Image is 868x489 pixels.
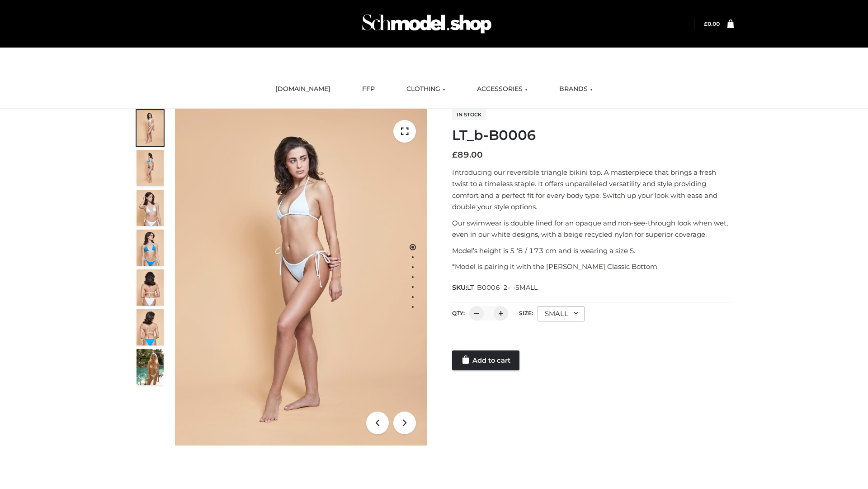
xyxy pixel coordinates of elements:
[452,350,519,370] a: Add to cart
[452,109,486,120] span: In stock
[137,150,164,186] img: ArielClassicBikiniTop_CloudNine_AzureSky_OW114ECO_2-scaled.jpg
[452,282,538,293] span: SKU:
[470,79,534,99] a: ACCESSORIES
[452,261,734,273] p: *Model is pairing it with the [PERSON_NAME] Classic Bottom
[137,269,164,306] img: ArielClassicBikiniTop_CloudNine_AzureSky_OW114ECO_7-scaled.jpg
[359,6,495,42] img: Schmodel Admin 964
[137,230,164,266] img: ArielClassicBikiniTop_CloudNine_AzureSky_OW114ECO_4-scaled.jpg
[269,79,337,99] a: [DOMAIN_NAME]
[452,310,465,316] label: QTY:
[452,127,734,144] h1: LT_b-B0006
[704,20,720,27] a: £0.00
[137,110,164,146] img: ArielClassicBikiniTop_CloudNine_AzureSky_OW114ECO_1-scaled.jpg
[467,283,538,292] span: LT_B0006_2-_-SMALL
[519,310,533,316] label: Size:
[452,167,734,213] p: Introducing our reversible triangle bikini top. A masterpiece that brings a fresh twist to a time...
[355,79,382,99] a: FFP
[704,20,720,27] bdi: 0.00
[452,245,734,257] p: Model’s height is 5 ‘8 / 173 cm and is wearing a size S.
[137,190,164,226] img: ArielClassicBikiniTop_CloudNine_AzureSky_OW114ECO_3-scaled.jpg
[704,20,708,27] span: £
[452,150,458,160] span: £
[452,217,734,240] p: Our swimwear is double lined for an opaque and non-see-through look when wet, even in our white d...
[452,150,483,160] bdi: 89.00
[538,306,585,321] div: SMALL
[175,109,427,446] img: ArielClassicBikiniTop_CloudNine_AzureSky_OW114ECO_1
[552,79,599,99] a: BRANDS
[400,79,452,99] a: CLOTHING
[137,309,164,345] img: ArielClassicBikiniTop_CloudNine_AzureSky_OW114ECO_8-scaled.jpg
[137,349,164,385] img: Arieltop_CloudNine_AzureSky2.jpg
